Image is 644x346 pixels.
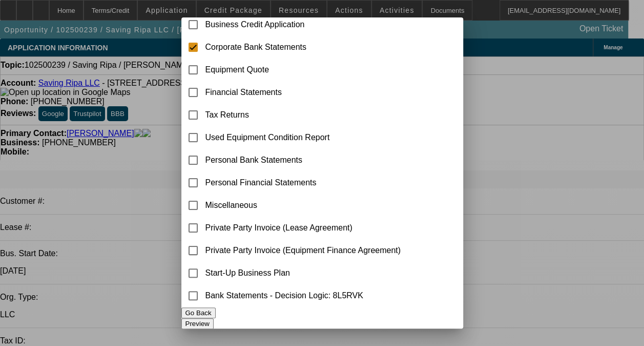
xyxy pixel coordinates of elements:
td: Used Equipment Condition Report [205,127,402,148]
td: Tax Returns [205,104,402,126]
button: Preview [181,318,214,329]
td: Equipment Quote [205,59,402,81]
td: Personal Financial Statements [205,172,402,194]
td: Financial Statements [205,82,402,103]
td: Private Party Invoice (Equipment Finance Agreement) [205,240,402,261]
td: Personal Bank Statements [205,149,402,171]
td: Bank Statements - Decision Logic: 8L5RVK [205,285,402,306]
td: Miscellaneous [205,195,402,216]
td: Corporate Bank Statements [205,36,402,58]
td: Start-Up Business Plan [205,262,402,284]
button: Go Back [181,307,216,318]
td: Business Credit Application [205,14,402,35]
td: Private Party Invoice (Lease Agreement) [205,217,402,239]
